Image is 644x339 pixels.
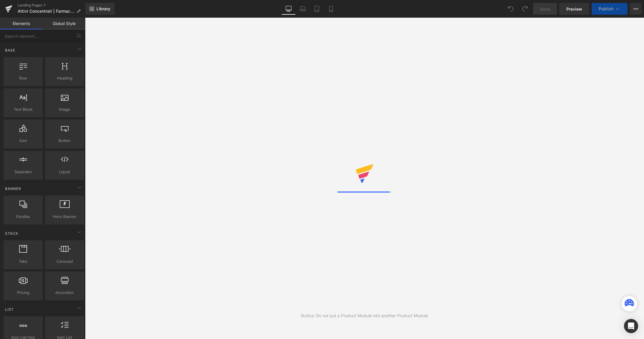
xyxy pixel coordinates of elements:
[47,106,82,113] span: Image
[47,258,82,264] span: Carousel
[47,138,82,144] span: Button
[47,75,82,81] span: Heading
[47,214,82,220] span: Hero Banner
[5,214,41,220] span: Parallax
[47,290,82,296] span: Accordion
[4,307,14,312] span: List
[18,9,74,14] span: Attivi Concentrati | Farmacisti Preparatori
[4,231,19,236] span: Stack
[540,6,550,12] span: Save
[5,106,41,113] span: Text Block
[47,169,82,175] span: Liquid
[592,3,628,15] button: Publish
[566,6,582,12] span: Preview
[301,312,428,319] div: Notice: Do not put a Product Module into another Product Module
[43,18,85,29] a: Global Style
[4,47,16,53] span: Base
[85,3,114,15] a: New Library
[624,319,638,333] div: Open Intercom Messenger
[5,75,41,81] span: Row
[599,6,613,11] span: Publish
[310,3,324,15] a: Tablet
[282,3,296,15] a: Desktop
[5,258,41,264] span: Tabs
[4,186,22,191] span: Banner
[296,3,310,15] a: Laptop
[5,290,41,296] span: Pricing
[630,3,642,15] button: More
[505,3,517,15] button: Undo
[324,3,338,15] a: Mobile
[5,169,41,175] span: Separator
[559,3,589,15] a: Preview
[96,6,110,11] span: Library
[18,3,85,8] a: Landing Pages
[519,3,531,15] button: Redo
[5,138,41,144] span: Icon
